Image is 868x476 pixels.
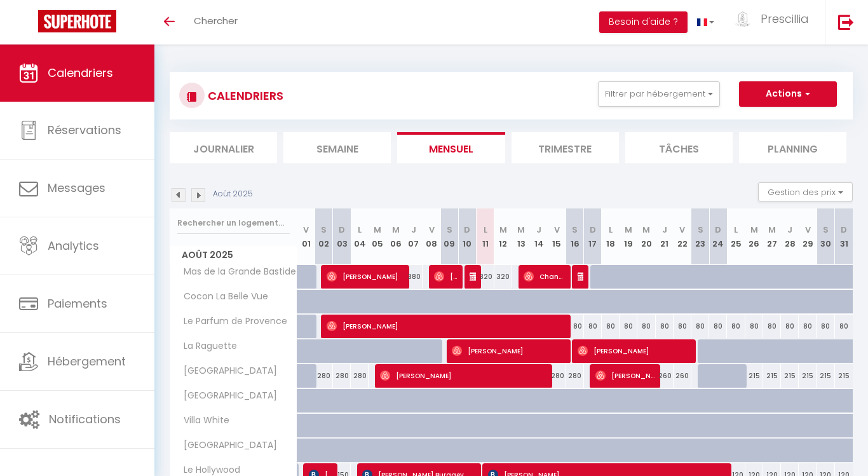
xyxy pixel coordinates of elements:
[333,208,351,265] th: 03
[763,208,781,265] th: 27
[477,265,494,289] div: 320
[172,315,290,329] span: Le Parfum de Provence
[423,208,440,265] th: 08
[374,224,381,236] abbr: M
[452,339,569,363] span: [PERSON_NAME]
[48,353,126,369] span: Hébergement
[172,364,280,378] span: [GEOGRAPHIC_DATA]
[817,315,834,338] div: 80
[554,224,560,236] abbr: V
[709,315,727,338] div: 80
[177,212,290,235] input: Rechercher un logement...
[48,65,113,81] span: Calendriers
[327,314,573,338] span: [PERSON_NAME]
[321,224,327,236] abbr: S
[598,81,720,107] button: Filtrer par hébergement
[698,224,703,236] abbr: S
[727,315,745,338] div: 80
[787,224,792,236] abbr: J
[512,132,619,163] li: Trimestre
[745,364,763,388] div: 215
[805,224,811,236] abbr: V
[799,315,817,338] div: 80
[709,208,727,265] th: 24
[674,315,691,338] div: 80
[315,208,333,265] th: 02
[799,364,817,388] div: 215
[351,208,369,265] th: 04
[768,224,776,236] abbr: M
[380,364,552,388] span: [PERSON_NAME]
[172,339,240,353] span: La Raguette
[609,224,613,236] abbr: L
[578,264,584,289] span: [PERSON_NAME]
[530,208,548,265] th: 14
[781,315,799,338] div: 80
[625,224,632,236] abbr: M
[458,208,476,265] th: 10
[48,238,99,254] span: Analytics
[781,364,799,388] div: 215
[625,132,733,163] li: Tâches
[470,264,476,289] span: [PERSON_NAME]
[817,208,834,265] th: 30
[48,296,107,311] span: Paiements
[172,290,271,304] span: Cocon La Belle Vue
[464,224,470,236] abbr: D
[734,224,738,236] abbr: L
[656,364,674,388] div: 260
[447,224,452,236] abbr: S
[548,364,566,388] div: 280
[691,208,709,265] th: 23
[715,224,721,236] abbr: D
[499,224,507,236] abbr: M
[566,315,584,338] div: 80
[674,364,691,388] div: 260
[637,208,655,265] th: 20
[440,208,458,265] th: 09
[536,224,541,236] abbr: J
[642,224,650,236] abbr: M
[494,265,512,289] div: 320
[392,224,400,236] abbr: M
[835,315,853,338] div: 80
[566,208,584,265] th: 16
[170,132,277,163] li: Journalier
[48,122,121,138] span: Réservations
[405,265,423,289] div: 380
[283,132,391,163] li: Semaine
[758,182,853,201] button: Gestion des prix
[763,364,781,388] div: 215
[781,208,799,265] th: 28
[434,264,459,289] span: [PERSON_NAME]
[397,132,505,163] li: Mensuel
[477,208,494,265] th: 11
[799,208,817,265] th: 29
[358,224,362,236] abbr: L
[339,224,345,236] abbr: D
[170,246,297,264] span: Août 2025
[835,208,853,265] th: 31
[602,208,620,265] th: 18
[213,188,253,200] p: Août 2025
[333,364,351,388] div: 280
[172,265,299,279] span: Mas de la Grande Bastide
[584,208,602,265] th: 17
[745,208,763,265] th: 26
[815,423,868,476] iframe: LiveChat chat widget
[429,224,435,236] abbr: V
[49,411,121,427] span: Notifications
[674,208,691,265] th: 22
[48,180,105,196] span: Messages
[761,11,809,27] span: Prescillia
[727,208,745,265] th: 25
[590,224,596,236] abbr: D
[733,11,752,27] img: ...
[517,224,525,236] abbr: M
[387,208,405,265] th: 06
[405,208,423,265] th: 07
[620,315,637,338] div: 80
[662,224,667,236] abbr: J
[548,208,566,265] th: 15
[817,364,834,388] div: 215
